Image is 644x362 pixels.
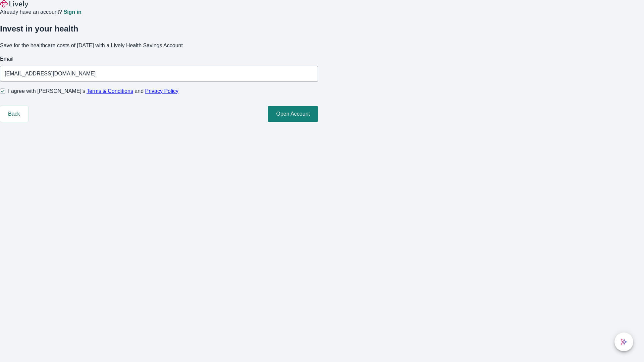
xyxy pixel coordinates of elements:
a: Privacy Policy [145,88,179,94]
a: Sign in [63,9,81,15]
button: chat [614,333,633,351]
span: I agree with [PERSON_NAME]’s and [8,87,178,95]
button: Open Account [268,106,318,122]
svg: Lively AI Assistant [621,339,627,345]
a: Terms & Conditions [87,88,133,94]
